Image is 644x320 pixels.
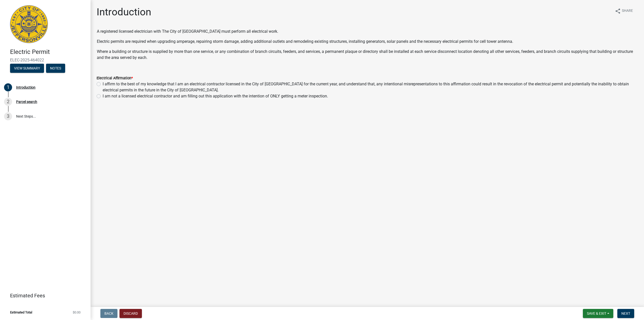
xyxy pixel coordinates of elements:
[73,311,80,314] span: $0.00
[16,100,37,103] div: Parcel search
[97,28,638,34] p: A registered licensed electrician with The City of [GEOGRAPHIC_DATA] must perform all electrical ...
[10,311,32,314] span: Estimated Total
[10,64,44,73] button: View Summary
[622,8,633,14] span: Share
[10,48,87,56] h4: Electric Permit
[46,64,65,73] button: Notes
[10,66,44,70] wm-modal-confirm: Summary
[10,5,48,43] img: City of Jeffersonville, Indiana
[583,309,613,318] button: Save & Exit
[16,86,35,89] div: Introduction
[617,309,634,318] button: Next
[97,6,151,18] h1: Introduction
[97,77,133,80] label: Electrical Affirmation
[621,311,630,315] span: Next
[97,39,638,45] p: Electric permits are required when upgrading amperage, repairing storm damage, adding additional ...
[4,112,12,120] div: 3
[46,66,65,70] wm-modal-confirm: Notes
[104,311,113,315] span: Back
[10,58,80,62] span: ELEC-2025-464022
[4,291,83,301] a: Estimated Fees
[97,49,638,61] p: Where a building or structure is supplied by more than one service, or any combination of branch ...
[611,6,637,16] button: shareShare
[4,83,12,91] div: 1
[100,309,117,318] button: Back
[103,81,638,93] label: I affirm to the best of my knowledge that I am an electrical contractor licensed in the City of [...
[4,98,12,106] div: 2
[103,93,328,99] label: I am not a licensed electrical contractor and am filling out this application with the intention ...
[587,311,606,315] span: Save & Exit
[119,309,142,318] button: Discard
[615,8,621,14] i: share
